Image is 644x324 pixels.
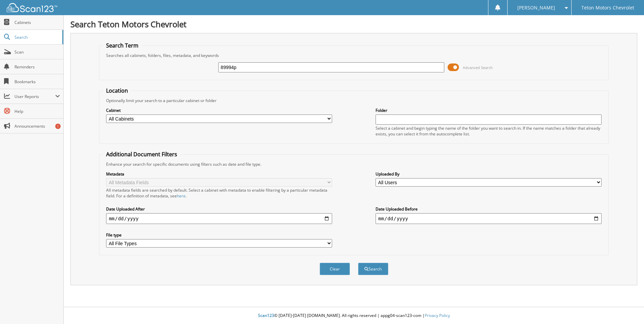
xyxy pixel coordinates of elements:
[14,64,60,70] span: Reminders
[103,98,605,103] div: Optionally limit your search to a particular cabinet or folder
[376,107,602,113] label: Folder
[376,171,602,177] label: Uploaded By
[358,263,388,275] button: Search
[610,292,644,324] iframe: Chat Widget
[14,34,59,40] span: Search
[14,79,60,85] span: Bookmarks
[258,313,274,318] span: Scan123
[106,107,332,113] label: Cabinet
[7,3,57,12] img: scan123-logo-white.svg
[103,42,142,49] legend: Search Term
[103,161,605,167] div: Enhance your search for specific documents using filters such as date and file type.
[320,263,350,275] button: Clear
[55,124,61,129] div: 1
[106,171,332,177] label: Metadata
[14,108,60,114] span: Help
[106,187,332,199] div: All metadata fields are searched by default. Select a cabinet with metadata to enable filtering b...
[103,87,131,94] legend: Location
[177,193,186,199] a: here
[425,313,450,318] a: Privacy Policy
[14,20,60,25] span: Cabinets
[14,94,55,99] span: User Reports
[103,53,605,58] div: Searches all cabinets, folders, files, metadata, and keywords
[70,19,637,30] h1: Search Teton Motors Chevrolet
[106,213,332,224] input: start
[376,125,602,137] div: Select a cabinet and begin typing the name of the folder you want to search in. If the name match...
[106,232,332,238] label: File type
[517,6,555,10] span: [PERSON_NAME]
[14,49,60,55] span: Scan
[14,123,60,129] span: Announcements
[106,206,332,212] label: Date Uploaded After
[103,151,181,158] legend: Additional Document Filters
[376,206,602,212] label: Date Uploaded Before
[64,307,644,324] div: © [DATE]-[DATE] [DOMAIN_NAME]. All rights reserved | appg04-scan123-com |
[463,65,493,70] span: Advanced Search
[376,213,602,224] input: end
[581,6,634,10] span: Teton Motors Chevrolet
